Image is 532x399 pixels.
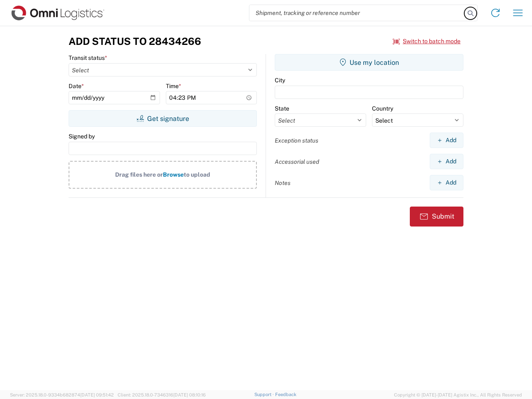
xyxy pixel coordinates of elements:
[410,207,463,227] button: Submit
[372,105,393,112] label: Country
[254,392,275,397] a: Support
[163,171,184,178] span: Browse
[275,76,285,84] label: City
[275,179,291,187] label: Notes
[69,82,84,90] label: Date
[80,392,114,397] span: [DATE] 09:51:42
[69,110,257,127] button: Get signature
[10,392,114,397] span: Server: 2025.18.0-9334b682874
[275,54,463,71] button: Use my location
[118,392,206,397] span: Client: 2025.18.0-7346316
[69,35,201,47] h3: Add Status to 28434266
[184,171,210,178] span: to upload
[69,54,107,62] label: Transit status
[430,175,463,190] button: Add
[275,137,318,144] label: Exception status
[166,82,181,90] label: Time
[394,391,522,399] span: Copyright © [DATE]-[DATE] Agistix Inc., All Rights Reserved
[275,392,296,397] a: Feedback
[430,133,463,148] button: Add
[115,171,163,178] span: Drag files here or
[393,34,461,48] button: Switch to batch mode
[275,158,319,165] label: Accessorial used
[430,154,463,169] button: Add
[249,5,465,21] input: Shipment, tracking or reference number
[69,133,95,140] label: Signed by
[275,105,289,112] label: State
[173,392,206,397] span: [DATE] 08:10:16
